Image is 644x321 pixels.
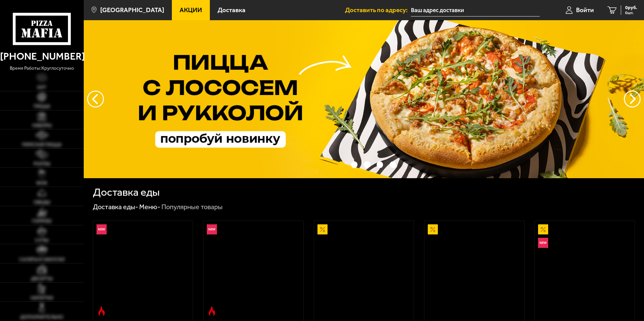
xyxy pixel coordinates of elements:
[207,306,217,316] img: Острое блюдо
[207,224,217,234] img: Новинка
[100,7,164,13] span: [GEOGRAPHIC_DATA]
[161,203,223,212] div: Популярные товары
[93,187,160,198] h1: Доставка еды
[22,142,62,147] span: Римская пицца
[338,161,344,168] button: точки переключения
[34,200,50,205] span: Обеды
[345,7,411,13] span: Доставить по адресу:
[87,91,104,107] button: следующий
[37,85,46,90] span: Хит
[93,221,193,319] a: НовинкаОстрое блюдоРимская с креветками
[538,224,548,234] img: Акционный
[624,91,641,107] button: предыдущий
[364,161,370,168] button: точки переключения
[317,224,328,234] img: Акционный
[625,11,637,15] span: 0 шт.
[36,181,47,186] span: WOK
[576,7,594,13] span: Войти
[31,277,52,281] span: Десерты
[34,104,50,109] span: Пицца
[351,161,357,168] button: точки переключения
[97,224,107,234] img: Новинка
[218,7,245,13] span: Доставка
[180,7,202,13] span: Акции
[93,203,138,211] a: Доставка еды-
[625,5,637,10] span: 0 руб.
[35,238,48,243] span: Супы
[314,221,414,319] a: АкционныйАль-Шам 25 см (тонкое тесто)
[411,4,540,17] input: Ваш адрес доставки
[34,162,50,166] span: Роллы
[428,224,438,234] img: Акционный
[19,257,65,262] span: Салаты и закуски
[97,306,107,316] img: Острое блюдо
[32,123,51,128] span: Наборы
[377,161,383,168] button: точки переключения
[32,219,52,224] span: Горячее
[535,221,635,319] a: АкционныйНовинкаВсё включено
[31,296,53,300] span: Напитки
[139,203,160,211] a: Меню-
[390,161,396,168] button: точки переключения
[424,221,524,319] a: АкционныйПепперони 25 см (толстое с сыром)
[538,238,548,248] img: Новинка
[203,221,303,319] a: НовинкаОстрое блюдоРимская с мясным ассорти
[20,315,63,320] span: Дополнительно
